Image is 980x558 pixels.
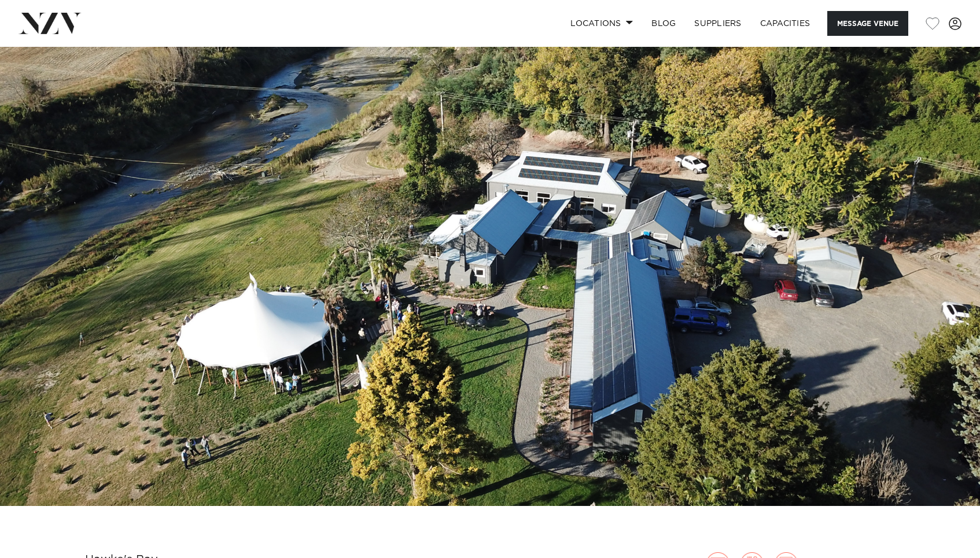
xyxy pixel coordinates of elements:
[685,11,750,36] a: SUPPLIERS
[561,11,642,36] a: Locations
[19,13,82,34] img: nzv-logo.png
[751,11,820,36] a: Capacities
[642,11,685,36] a: BLOG
[827,11,908,36] button: Message Venue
